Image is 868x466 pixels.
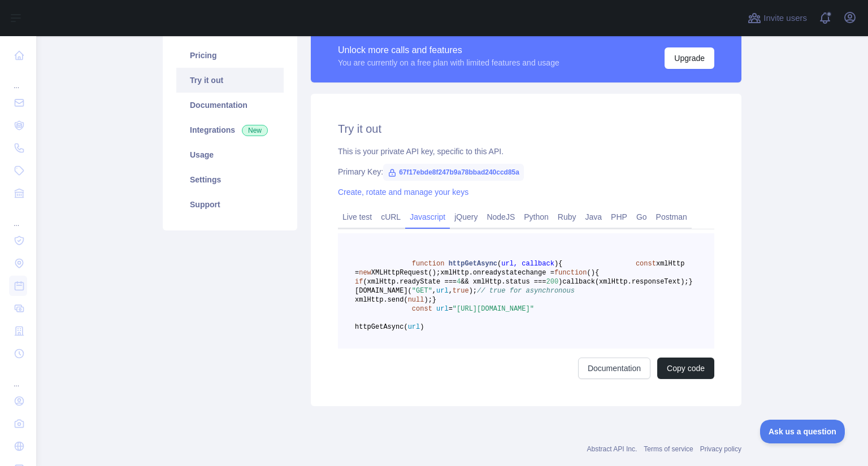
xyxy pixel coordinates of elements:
span: new [359,269,371,277]
span: && xmlHttp.status === [461,278,546,286]
a: Usage [176,142,284,167]
button: Invite users [745,9,809,27]
span: , [432,287,436,295]
a: Ruby [553,208,581,226]
span: "GET" [412,287,432,295]
span: = [449,305,453,313]
a: Create, rotate and manage your keys [338,188,468,197]
span: url [436,287,449,295]
span: ( [587,269,591,277]
a: Documentation [176,93,284,117]
span: } [432,296,436,304]
span: null [408,296,424,304]
a: jQuery [450,208,482,226]
span: { [558,260,562,268]
div: This is your private API key, specific to this API. [338,146,714,157]
a: Pricing [176,43,284,68]
span: if [355,278,363,286]
span: ); [424,296,432,304]
span: const [412,305,432,313]
div: ... [9,68,27,90]
span: ) [558,278,562,286]
span: New [242,125,268,136]
a: Terms of service [644,445,693,453]
a: Python [519,208,553,226]
a: Integrations New [176,117,284,142]
span: xmlHttp.send( [355,296,408,304]
span: [DOMAIN_NAME]( [355,287,412,295]
span: url [408,323,420,331]
span: ) [591,269,595,277]
span: 200 [546,278,558,286]
a: Support [176,192,284,217]
span: ) [554,260,558,268]
div: You are currently on a free plan with limited features and usage [338,57,559,68]
a: Documentation [578,358,650,379]
a: Javascript [405,208,450,226]
span: true [453,287,469,295]
span: Invite users [763,12,807,25]
div: ... [9,366,27,389]
a: Postman [652,208,692,226]
span: , [449,287,453,295]
span: 67f17ebde8f247b9a78bbad240ccd85a [383,164,524,181]
a: NodeJS [482,208,519,226]
div: Unlock more calls and features [338,43,559,57]
span: ) [420,323,424,331]
span: } [689,278,693,286]
a: PHP [606,208,632,226]
span: (xmlHttp.readyState === [363,278,457,286]
div: Primary Key: [338,166,714,177]
h2: Try it out [338,121,714,137]
span: "[URL][DOMAIN_NAME]" [453,305,534,313]
span: 4 [457,278,461,286]
a: Go [632,208,652,226]
a: Live test [338,208,376,226]
iframe: Toggle Customer Support [760,420,845,443]
button: Copy code [657,358,714,379]
div: ... [9,206,27,228]
span: function [412,260,445,268]
a: Abstract API Inc. [587,445,637,453]
span: XMLHttpRequest(); [371,269,440,277]
span: httpGetAsync [449,260,497,268]
span: url, callback [501,260,554,268]
span: const [636,260,656,268]
button: Upgrade [665,47,714,69]
span: ( [497,260,501,268]
a: Privacy policy [700,445,741,453]
span: function [554,269,587,277]
a: cURL [376,208,405,226]
a: Try it out [176,68,284,93]
span: // true for asynchronous [477,287,575,295]
span: ); [469,287,477,295]
a: Java [581,208,607,226]
span: httpGetAsync( [355,323,408,331]
span: xmlHttp.onreadystatechange = [440,269,554,277]
span: url [436,305,449,313]
a: Settings [176,167,284,192]
span: { [595,269,599,277]
span: callback(xmlHttp.responseText); [562,278,688,286]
